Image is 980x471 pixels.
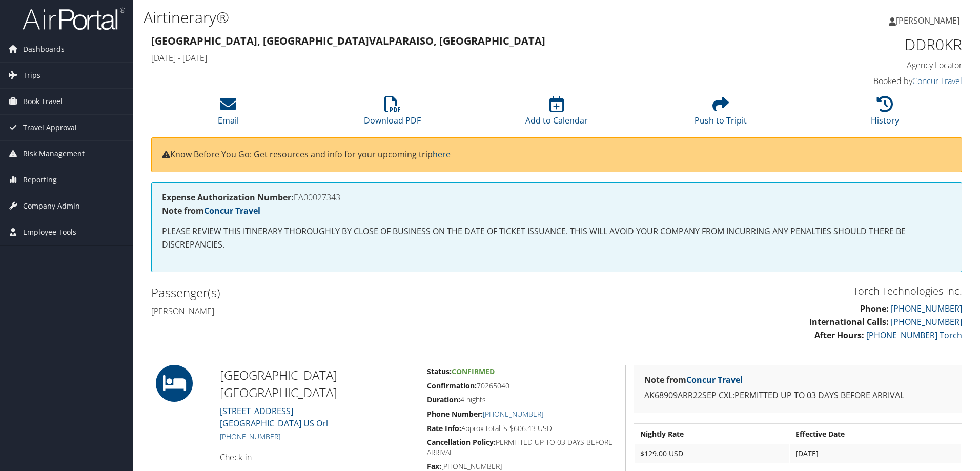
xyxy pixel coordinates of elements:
[23,193,80,219] span: Company Admin
[162,193,951,201] h4: EA00027343
[644,374,743,385] strong: Note from
[452,366,495,376] span: Confirmed
[427,437,496,447] strong: Cancellation Policy:
[151,284,549,301] h2: Passenger(s)
[866,330,962,341] a: [PHONE_NUMBER] Torch
[427,461,441,471] strong: Fax:
[218,101,239,126] a: Email
[771,34,962,55] h1: DDR0KR
[912,75,962,87] a: Concur Travel
[427,381,618,391] h5: 70265040
[220,366,411,401] h2: [GEOGRAPHIC_DATA] [GEOGRAPHIC_DATA]
[23,36,65,62] span: Dashboards
[151,305,549,317] h4: [PERSON_NAME]
[891,303,962,314] a: [PHONE_NUMBER]
[525,101,588,126] a: Add to Calendar
[635,444,789,463] td: $129.00 USD
[427,409,483,419] strong: Phone Number:
[790,444,961,463] td: [DATE]
[891,316,962,327] a: [PHONE_NUMBER]
[790,425,961,443] th: Effective Date
[635,425,789,443] th: Nightly Rate
[220,405,328,429] a: [STREET_ADDRESS][GEOGRAPHIC_DATA] US Orl
[427,423,618,434] h5: Approx total is $606.43 USD
[564,284,962,298] h3: Torch Technologies Inc.
[364,101,421,126] a: Download PDF
[889,5,970,36] a: [PERSON_NAME]
[427,395,618,405] h5: 4 nights
[427,395,460,404] strong: Duration:
[204,205,260,216] a: Concur Travel
[427,437,618,457] h5: PERMITTED UP TO 03 DAYS BEFORE ARRIVAL
[23,115,77,140] span: Travel Approval
[483,409,543,419] a: [PHONE_NUMBER]
[220,432,280,441] a: [PHONE_NUMBER]
[162,192,294,203] strong: Expense Authorization Number:
[860,303,889,314] strong: Phone:
[427,423,461,433] strong: Rate Info:
[809,316,889,327] strong: International Calls:
[433,149,451,160] a: here
[23,167,57,193] span: Reporting
[151,34,545,48] strong: [GEOGRAPHIC_DATA], [GEOGRAPHIC_DATA] Valparaiso, [GEOGRAPHIC_DATA]
[144,7,695,28] h1: Airtinerary®
[23,63,40,88] span: Trips
[896,15,959,26] span: [PERSON_NAME]
[23,89,63,114] span: Book Travel
[23,219,76,245] span: Employee Tools
[686,374,743,385] a: Concur Travel
[814,330,864,341] strong: After Hours:
[427,366,452,376] strong: Status:
[220,452,411,463] h4: Check-in
[151,52,756,64] h4: [DATE] - [DATE]
[23,7,125,31] img: airportal-logo.png
[162,205,260,216] strong: Note from
[771,75,962,87] h4: Booked by
[871,101,899,126] a: History
[644,389,951,402] p: AK68909ARR22SEP CXL:PERMITTED UP TO 03 DAYS BEFORE ARRIVAL
[162,225,951,251] p: PLEASE REVIEW THIS ITINERARY THOROUGHLY BY CLOSE OF BUSINESS ON THE DATE OF TICKET ISSUANCE. THIS...
[427,381,477,391] strong: Confirmation:
[23,141,85,167] span: Risk Management
[771,59,962,71] h4: Agency Locator
[695,101,747,126] a: Push to Tripit
[162,148,951,161] p: Know Before You Go: Get resources and info for your upcoming trip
